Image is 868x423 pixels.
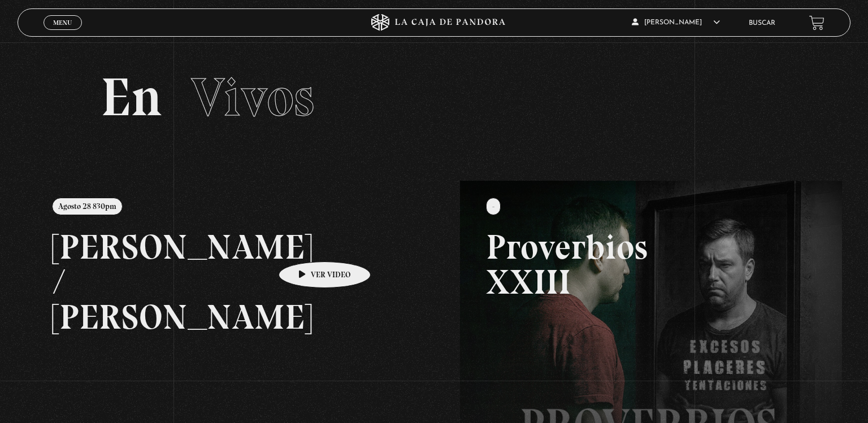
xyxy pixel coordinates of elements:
[191,65,314,129] span: Vivos
[53,19,72,26] span: Menu
[809,15,824,30] a: View your shopping cart
[101,71,767,124] h2: En
[632,19,720,26] span: [PERSON_NAME]
[749,20,775,27] a: Buscar
[50,29,76,37] span: Cerrar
